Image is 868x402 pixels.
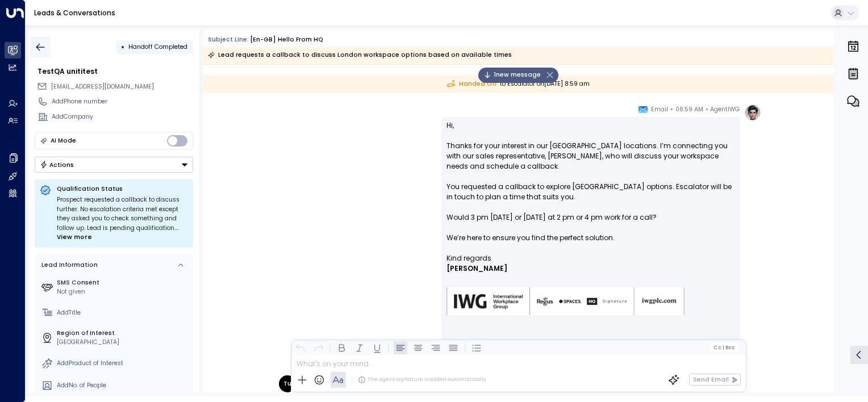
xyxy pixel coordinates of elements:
div: Not given [57,287,190,296]
div: Lead requests a callback to discuss London workspace options based on available times [208,49,512,61]
div: • [121,39,125,55]
span: [PERSON_NAME] [446,263,507,274]
div: [en-GB] Hello from HQ [250,35,323,44]
div: AI Mode [51,135,76,146]
span: Handed Off [447,79,496,89]
span: Handoff Completed [128,43,187,51]
img: AIorK4zU2Kz5WUNqa9ifSKC9jFH1hjwenjvh85X70KBOPduETvkeZu4OqG8oPuqbwvp3xfXcMQJCRtwYb-SG [446,287,685,316]
span: testqa.unititest@yahoo.com [51,82,154,91]
span: [EMAIL_ADDRESS][DOMAIN_NAME] [51,82,154,91]
button: Actions [35,157,193,173]
div: 1new message [478,68,558,83]
div: TestQA unititest [37,66,193,77]
span: Email [651,104,668,115]
span: • [706,104,708,115]
button: Redo [311,341,325,354]
span: • [670,104,673,115]
span: AgentIWG [710,104,740,115]
span: 08:59 AM [675,104,703,115]
span: 1 new message [483,70,541,79]
div: Tu [279,375,296,392]
label: Region of Interest [57,329,190,338]
div: AddCompany [52,112,193,122]
a: Leads & Conversations [34,8,115,18]
button: Undo [294,341,307,354]
div: The agent signature is added automatically [358,376,486,384]
span: | [722,345,724,350]
span: Subject Line: [208,35,249,44]
div: Lead Information [39,261,98,270]
div: AddTitle [57,308,190,317]
div: Actions [40,161,74,169]
span: Cc Bcc [713,345,735,350]
div: AddNo. of People [57,381,190,390]
button: Cc|Bcc [710,344,738,351]
div: [GEOGRAPHIC_DATA] [57,338,190,347]
div: AddPhone number [52,97,193,106]
div: to Escalator on [DATE] 8:59 am [203,75,834,93]
span: View more [57,233,92,242]
div: Prospect requested a callback to discuss further. No escalation criteria met except they asked yo... [57,195,188,242]
p: Hi, Thanks for your interest in our [GEOGRAPHIC_DATA] locations. I’m connecting you with our sale... [446,120,735,253]
div: Button group with a nested menu [35,157,193,173]
div: Signature [446,253,735,330]
div: AddProduct of Interest [57,359,190,368]
p: Qualification Status [57,185,188,193]
img: profile-logo.png [744,104,761,121]
span: Kind regards [446,253,491,263]
label: SMS Consent [57,278,190,287]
